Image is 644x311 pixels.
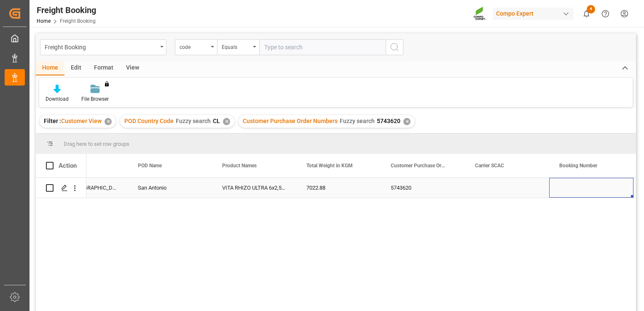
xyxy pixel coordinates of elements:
div: Press SPACE to select this row. [36,178,86,198]
button: show 4 new notifications [577,4,596,23]
span: Customer Purchase Order Numbers [391,163,447,169]
img: Screenshot%202023-09-29%20at%2010.02.21.png_1712312052.png [473,6,487,21]
span: Customer View [61,118,102,124]
div: Freight Booking [45,41,157,52]
div: ✕ [105,118,112,125]
div: Action [59,162,77,169]
input: Type to search [259,39,386,55]
div: ✕ [403,118,411,125]
div: Format [88,61,120,75]
button: open menu [40,39,166,55]
div: Equals [222,41,250,51]
div: Freight Booking [37,4,96,16]
div: View [120,61,145,75]
span: Filter : [44,118,61,124]
div: San Antonio [128,178,212,198]
span: 5743620 [377,118,400,124]
div: code [180,41,208,51]
span: Fuzzy search [340,118,375,124]
button: Help Center [596,4,615,23]
div: VITA RHIZO ULTRA 6x2,5L (x48) [PERSON_NAME] Rhizo Ultra 10L (x60) CL MTO [212,178,296,198]
div: 7022.88 [296,178,381,198]
div: ✕ [223,118,230,125]
div: Home [36,61,64,75]
div: Download [46,95,69,103]
button: open menu [217,39,259,55]
span: Total Weight in KGM [306,163,353,169]
span: POD Name [138,163,162,169]
span: Booking Number [559,163,597,169]
button: open menu [175,39,217,55]
span: Carrier SCAC [475,163,504,169]
div: 5743620 [381,178,465,198]
span: Customer Purchase Order Numbers [243,118,338,124]
span: Drag here to set row groups [64,141,129,147]
button: search button [386,39,403,55]
div: Edit [64,61,88,75]
span: Product Names [222,163,257,169]
span: POD Country Code [124,118,174,124]
span: Fuzzy search [176,118,211,124]
a: Home [37,18,51,24]
span: CL [213,118,220,124]
div: Compo Expert [493,8,574,20]
button: Compo Expert [493,5,577,21]
span: 4 [587,5,595,13]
